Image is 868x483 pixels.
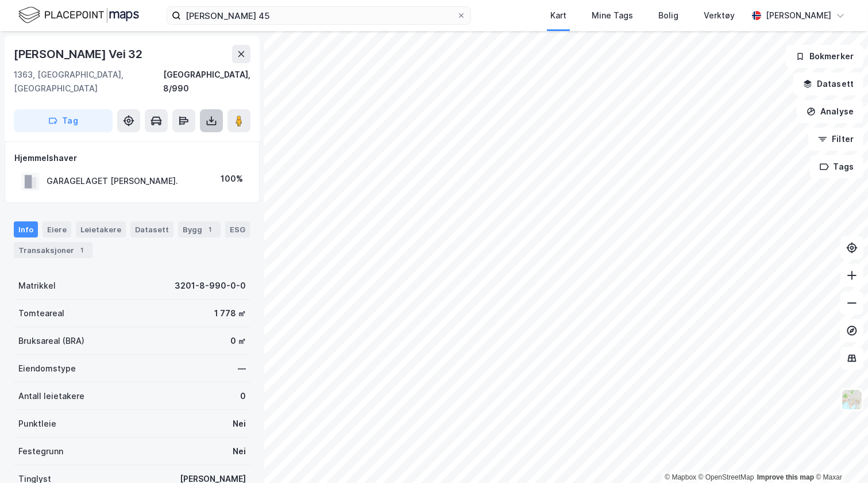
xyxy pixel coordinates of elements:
input: Søk på adresse, matrikkel, gårdeiere, leietakere eller personer [181,7,457,24]
div: Bygg [178,221,221,237]
div: 1 [205,224,216,235]
div: Nei [233,417,246,431]
div: [GEOGRAPHIC_DATA], 8/990 [163,68,250,95]
div: Eiendomstype [18,362,76,375]
div: [PERSON_NAME] Vei 32 [14,45,145,63]
div: Punktleie [18,417,56,431]
div: Matrikkel [18,279,56,293]
button: Bokmerker [786,45,863,68]
div: Nei [233,444,246,458]
button: Filter [808,128,863,151]
button: Analyse [797,100,863,123]
div: Hjemmelshaver [14,151,250,165]
img: logo.f888ab2527a4732fd821a326f86c7f29.svg [18,5,139,25]
div: Eiere [43,221,71,237]
div: 1 [76,244,88,256]
img: Z [841,389,863,411]
div: Antall leietakere [18,389,84,403]
div: Tomteareal [18,306,64,320]
div: 1 778 ㎡ [214,306,246,320]
div: GARAGELAGET [PERSON_NAME]. [47,174,178,188]
div: ESG [225,221,250,237]
div: Festegrunn [18,444,63,458]
div: Datasett [130,221,173,237]
div: 3201-8-990-0-0 [175,279,246,293]
div: Kart [550,9,566,22]
div: Bolig [658,9,678,22]
div: 0 [240,389,246,403]
div: Verktøy [704,9,735,22]
div: Leietakere [76,221,126,237]
a: Mapbox [665,473,696,481]
div: Transaksjoner [14,242,92,258]
div: 100% [221,172,243,186]
iframe: Chat Widget [811,428,868,483]
button: Tags [810,155,863,178]
div: 1363, [GEOGRAPHIC_DATA], [GEOGRAPHIC_DATA] [14,68,163,95]
div: Mine Tags [592,9,633,22]
div: Bruksareal (BRA) [18,334,84,348]
button: Datasett [793,72,863,95]
div: Kontrollprogram for chat [811,428,868,483]
div: [PERSON_NAME] [766,9,831,22]
button: Tag [14,109,113,132]
a: OpenStreetMap [699,473,754,481]
div: — [238,362,246,375]
a: Improve this map [757,473,814,481]
div: 0 ㎡ [230,334,246,348]
div: Info [14,221,38,237]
